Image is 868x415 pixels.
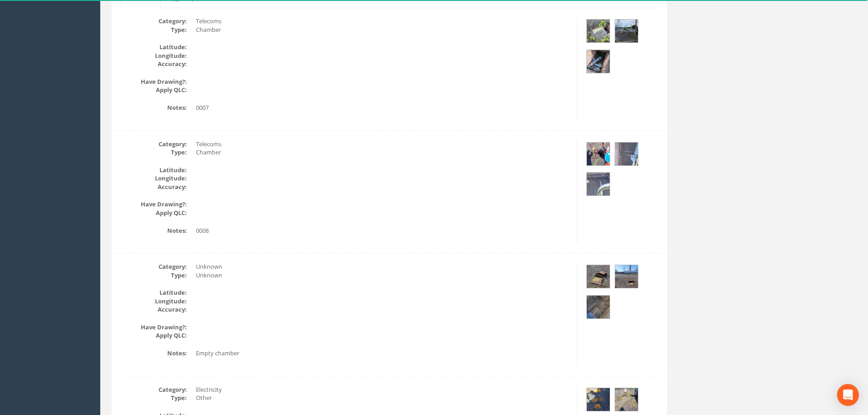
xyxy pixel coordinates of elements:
dd: Electricity [196,385,570,394]
dd: Telecoms [196,17,570,26]
dt: Apply QLC: [114,86,187,94]
dd: Telecoms [196,140,570,149]
dd: Empty chamber [196,349,570,358]
dt: Longitude: [114,51,187,60]
img: d0af3eae-e8cd-8b12-8097-cf18f9b08bf3_e8158bad-27f7-02df-f7c5-f0d266b3ab12_thumb.jpg [615,20,638,42]
dt: Longitude: [114,174,187,183]
dd: 0007 [196,103,570,112]
img: d0af3eae-e8cd-8b12-8097-cf18f9b08bf3_b6040565-1646-0295-a7c4-57342cad2437_thumb.jpg [615,265,638,288]
dt: Category: [114,262,187,271]
img: d0af3eae-e8cd-8b12-8097-cf18f9b08bf3_362694a9-b45e-8dad-10c0-6b3242c6c558_thumb.jpg [615,143,638,165]
img: d0af3eae-e8cd-8b12-8097-cf18f9b08bf3_7e695704-f0f3-711f-0420-8239157147e2_thumb.jpg [587,265,610,288]
dt: Apply QLC: [114,331,187,340]
dt: Have Drawing?: [114,323,187,332]
dt: Type: [114,26,187,34]
dd: Chamber [196,148,570,157]
dd: Unknown [196,271,570,280]
dt: Apply QLC: [114,209,187,217]
img: d0af3eae-e8cd-8b12-8097-cf18f9b08bf3_e9f291ac-cd43-49a0-c7b1-6b8b8c36896e_thumb.jpg [587,20,610,42]
dt: Accuracy: [114,305,187,314]
img: d0af3eae-e8cd-8b12-8097-cf18f9b08bf3_2eee3c95-df92-5471-f9a5-1579a1a35b82_thumb.jpg [587,50,610,73]
div: Open Intercom Messenger [837,384,859,406]
img: d0af3eae-e8cd-8b12-8097-cf18f9b08bf3_620606a3-503a-2682-3260-648671fd0feb_thumb.jpg [587,173,610,195]
dt: Notes: [114,226,187,235]
dt: Latitude: [114,288,187,297]
dt: Have Drawing?: [114,77,187,86]
dt: Type: [114,271,187,280]
dt: Accuracy: [114,60,187,68]
dt: Notes: [114,349,187,358]
dt: Longitude: [114,297,187,306]
dd: 0008 [196,226,570,235]
dt: Notes: [114,103,187,112]
dt: Category: [114,140,187,149]
img: d0af3eae-e8cd-8b12-8097-cf18f9b08bf3_687f8252-7b80-8259-5fc0-67085e8885a4_thumb.jpg [587,296,610,318]
dt: Have Drawing?: [114,200,187,209]
dt: Category: [114,17,187,26]
dt: Type: [114,148,187,157]
img: d0af3eae-e8cd-8b12-8097-cf18f9b08bf3_4ef274a3-f514-81e4-a438-6daf9a67636e_thumb.jpg [587,388,610,411]
dt: Type: [114,394,187,402]
dt: Accuracy: [114,183,187,191]
dd: Unknown [196,262,570,271]
img: d0af3eae-e8cd-8b12-8097-cf18f9b08bf3_2a103181-3cc9-663a-be4e-59c1d904538e_thumb.jpg [587,143,610,165]
img: d0af3eae-e8cd-8b12-8097-cf18f9b08bf3_7e53401b-8879-137c-d25b-c53118f38c60_thumb.jpg [615,388,638,411]
dd: Other [196,394,570,402]
dt: Category: [114,385,187,394]
dt: Latitude: [114,166,187,174]
dd: Chamber [196,26,570,34]
dt: Latitude: [114,43,187,51]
